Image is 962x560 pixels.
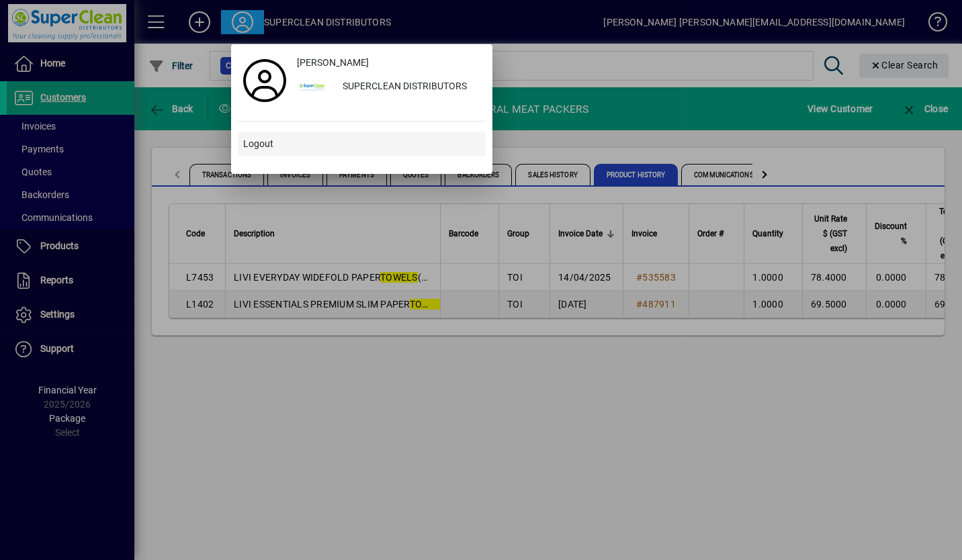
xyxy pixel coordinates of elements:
[238,68,292,93] a: Profile
[292,51,486,75] a: [PERSON_NAME]
[297,56,369,70] span: [PERSON_NAME]
[292,75,486,99] button: SUPERCLEAN DISTRIBUTORS
[243,137,273,151] span: Logout
[332,75,486,99] div: SUPERCLEAN DISTRIBUTORS
[238,132,486,156] button: Logout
